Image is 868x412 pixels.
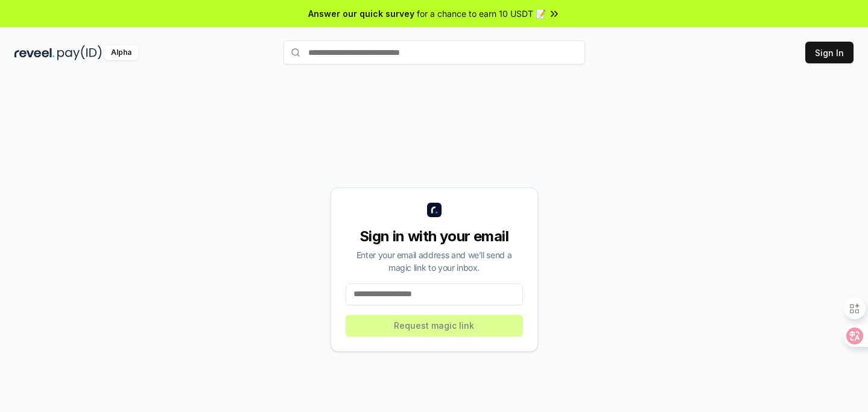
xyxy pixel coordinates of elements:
img: pay_id [57,45,102,60]
img: reveel_dark [14,45,55,60]
span: Answer our quick survey [308,7,414,20]
button: Sign In [805,42,854,63]
img: logo_small [427,203,442,217]
div: Enter your email address and we’ll send a magic link to your inbox. [346,249,523,274]
span: for a chance to earn 10 USDT 📝 [417,7,546,20]
div: Alpha [104,45,138,60]
div: Sign in with your email [346,227,523,246]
